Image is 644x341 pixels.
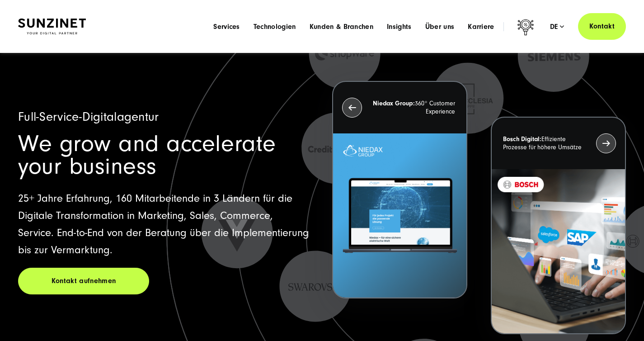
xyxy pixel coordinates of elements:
[367,99,455,116] p: 360° Customer Experience
[468,22,494,31] a: Karriere
[373,100,415,107] strong: Niedax Group:
[254,22,296,31] a: Technologien
[18,268,149,294] a: Kontakt aufnehmen
[578,13,626,40] a: Kontakt
[425,22,455,31] a: Über uns
[310,22,373,31] a: Kunden & Branchen
[18,19,86,34] img: SUNZINET Full Service Digital Agentur
[492,169,625,333] img: BOSCH - Kundeprojekt - Digital Transformation Agentur SUNZINET
[332,81,467,298] button: Niedax Group:360° Customer Experience Letztes Projekt von Niedax. Ein Laptop auf dem die Niedax W...
[18,130,276,180] span: We grow and accelerate your business
[550,22,564,31] div: de
[18,190,312,259] p: 25+ Jahre Erfahrung, 160 Mitarbeitende in 3 Ländern für die Digitale Transformation in Marketing,...
[503,135,591,152] p: Effiziente Prozesse für höhere Umsätze
[18,110,159,124] span: Full-Service-Digitalagentur
[491,117,626,334] button: Bosch Digital:Effiziente Prozesse für höhere Umsätze BOSCH - Kundeprojekt - Digital Transformatio...
[213,22,240,31] a: Services
[333,133,466,298] img: Letztes Projekt von Niedax. Ein Laptop auf dem die Niedax Website geöffnet ist, auf blauem Hinter...
[503,136,541,143] strong: Bosch Digital:
[387,22,412,31] a: Insights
